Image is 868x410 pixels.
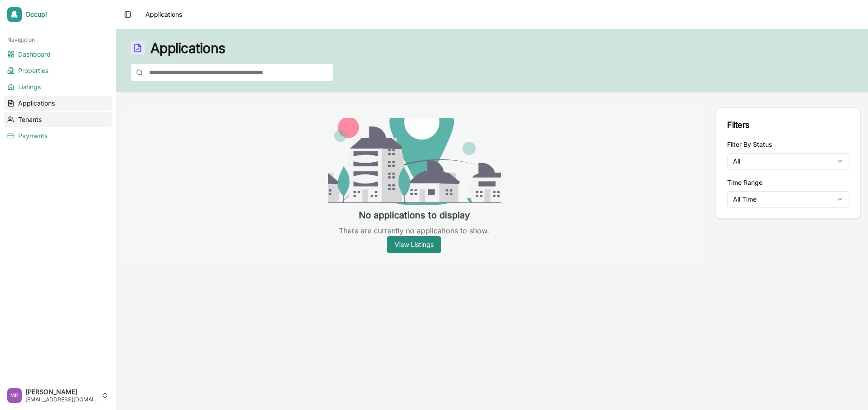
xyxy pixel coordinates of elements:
a: Occupi [4,4,112,25]
a: Applications [4,96,112,111]
span: [PERSON_NAME] [25,388,98,396]
div: Navigation [4,33,112,47]
span: Occupi [25,10,109,19]
span: Listings [18,82,41,92]
div: Filters [727,119,750,131]
p: There are currently no applications to show. [339,225,489,236]
span: Applications [18,99,55,108]
span: Properties [18,66,48,75]
img: empty_state_image [327,118,501,205]
label: Filter By Status [727,140,772,148]
a: Tenants [4,112,112,127]
span: Tenants [18,115,42,124]
nav: breadcrumb [145,10,182,19]
a: View Listings [387,236,441,253]
span: Applications [150,40,225,56]
span: Applications [145,10,182,18]
img: Matt Barnicle [7,388,22,403]
span: [EMAIL_ADDRESS][DOMAIN_NAME] [25,396,98,403]
span: Payments [18,131,48,140]
a: Properties [4,63,112,78]
a: Dashboard [4,47,112,62]
a: Listings [4,80,112,94]
a: Payments [4,129,112,143]
label: Time Range [727,178,762,186]
span: Dashboard [18,50,51,59]
h3: No applications to display [359,209,470,222]
button: Matt Barnicle[PERSON_NAME][EMAIL_ADDRESS][DOMAIN_NAME] [4,385,112,406]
